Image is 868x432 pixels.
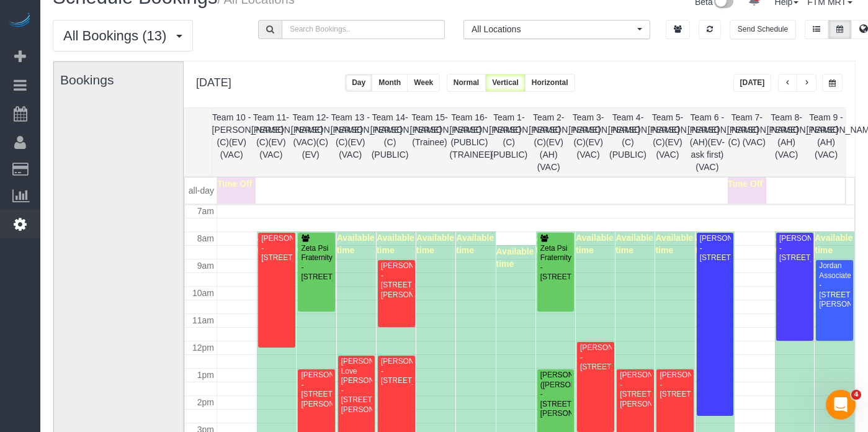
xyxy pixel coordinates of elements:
[568,108,608,176] th: Team 3- [PERSON_NAME] (C)(EV)(VAC)
[696,233,733,255] span: Available time
[529,108,568,176] th: Team 2- [PERSON_NAME] (C)(EV)(AH)(VAC)
[659,371,691,399] div: [PERSON_NAME] - [STREET_ADDRESS]
[472,23,634,35] span: All Locations
[496,246,534,269] span: Available time
[197,370,214,380] span: 1pm
[197,261,214,271] span: 9am
[576,233,614,255] span: Available time
[60,73,186,87] h3: Bookings
[807,108,846,176] th: Team 9 - [PERSON_NAME] (AH) (VAC)
[733,74,772,92] button: [DATE]
[251,108,291,176] th: Team 11- [PERSON_NAME] (C)(EV)(VAC)
[619,371,651,409] div: [PERSON_NAME] - [STREET_ADDRESS][PERSON_NAME]
[579,343,612,372] div: [PERSON_NAME] - [STREET_ADDRESS]
[261,234,293,263] div: [PERSON_NAME] - [STREET_ADDRESS]
[197,397,214,407] span: 2pm
[525,74,575,92] button: Horizontal
[377,233,414,255] span: Available time
[197,206,214,216] span: 7am
[196,74,231,89] h2: [DATE]
[372,74,408,92] button: Month
[727,108,767,176] th: Team 7- [PERSON_NAME] (C) (VAC)
[815,233,852,255] span: Available time
[192,343,214,353] span: 12pm
[485,74,526,92] button: Vertical
[463,20,650,39] button: All Locations
[447,74,486,92] button: Normal
[337,233,375,255] span: Available time
[536,233,574,255] span: Available time
[257,233,295,255] span: Available time
[410,108,450,176] th: Team 15- [PERSON_NAME] (Trainee)
[380,357,413,385] div: [PERSON_NAME] - [STREET_ADDRESS]
[331,108,370,176] th: Team 13 - [PERSON_NAME] (C)(EV)(VAC)
[345,74,372,92] button: Day
[540,244,572,282] div: Zeta Psi Fraternity - [STREET_ADDRESS]
[826,390,856,420] iframe: Intercom live chat
[608,108,648,176] th: Team 4- [PERSON_NAME] (C)(PUBLIC)
[407,74,440,92] button: Week
[699,234,732,263] div: [PERSON_NAME] - [STREET_ADDRESS]
[540,371,572,418] div: [PERSON_NAME] ([PERSON_NAME]) - [STREET_ADDRESS][PERSON_NAME]
[297,233,334,255] span: Available time
[192,288,214,298] span: 10am
[380,261,413,300] div: [PERSON_NAME] - [STREET_ADDRESS][PERSON_NAME]
[282,20,445,39] input: Search Bookings..
[341,357,373,415] div: [PERSON_NAME] Love [PERSON_NAME] - [STREET_ADDRESS][PERSON_NAME]
[212,108,251,176] th: Team 10 - [PERSON_NAME] (C)(EV)(VAC)
[728,179,763,189] span: Time Off
[7,12,32,30] img: Automaid Logo
[489,108,529,176] th: Team 1- [PERSON_NAME] (C)(PUBLIC)
[449,108,489,176] th: Team 16- [PERSON_NAME] (PUBLIC)(TRAINEE)
[53,20,193,52] button: All Bookings (13)
[655,233,693,255] span: Available time
[416,233,454,255] span: Available time
[818,261,851,309] div: Jordan Associates - [STREET_ADDRESS][PERSON_NAME]
[687,108,727,176] th: Team 6 - [PERSON_NAME] (AH)(EV-ask first)(VAC)
[775,233,813,255] span: Available time
[615,233,653,255] span: Available time
[851,390,861,400] span: 4
[300,371,333,409] div: [PERSON_NAME] - [STREET_ADDRESS][PERSON_NAME]
[648,108,687,176] th: Team 5- [PERSON_NAME] (C)(EV)(VAC)
[767,108,807,176] th: Team 8- [PERSON_NAME] (AH)(VAC)
[370,108,410,176] th: Team 14- [PERSON_NAME] (C) (PUBLIC)
[456,233,494,255] span: Available time
[291,108,331,176] th: Team 12- [PERSON_NAME] (VAC)(C)(EV)
[63,28,172,43] span: All Bookings (13)
[197,233,214,243] span: 8am
[730,20,796,39] button: Send Schedule
[300,244,333,282] div: Zeta Psi Fraternity - [STREET_ADDRESS]
[779,234,811,263] div: [PERSON_NAME] - [STREET_ADDRESS]
[192,315,214,325] span: 11am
